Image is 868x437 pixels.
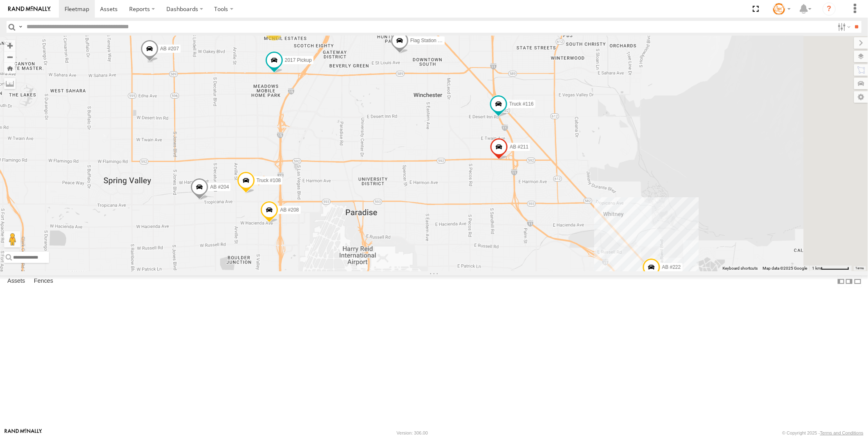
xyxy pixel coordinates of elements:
[3,276,29,287] label: Assets
[285,57,312,63] span: 2017 Pickup
[257,177,281,183] span: Truck #108
[4,429,42,437] a: Visit our Website
[723,266,758,271] button: Keyboard shortcuts
[812,266,821,270] span: 1 km
[823,2,836,16] i: ?
[17,21,24,33] label: Search Query
[856,266,864,270] a: Terms
[834,21,852,33] label: Search Filter Options
[854,275,862,287] label: Hide Summary Table
[820,430,864,435] a: Terms and Conditions
[410,37,446,43] span: Flag Station #02
[662,264,681,270] span: AB #222
[4,40,16,51] button: Zoom in
[845,275,853,287] label: Dock Summary Table to the Right
[4,63,16,74] button: Zoom Home
[770,3,794,15] div: Tommy Stauffer
[210,184,229,190] span: AB #204
[763,266,807,270] span: Map data ©2025 Google
[837,275,845,287] label: Dock Summary Table to the Left
[160,46,179,52] span: AB #207
[266,24,282,41] div: 2
[782,430,864,435] div: © Copyright 2025 -
[810,266,852,271] button: Map Scale: 1 km per 65 pixels
[280,207,299,212] span: AB #208
[4,51,16,63] button: Zoom out
[397,430,428,435] div: Version: 306.00
[854,91,868,103] label: Map Settings
[8,6,51,12] img: rand-logo.svg
[4,78,16,89] label: Measure
[510,144,528,149] span: AB #211
[4,231,20,248] button: Drag Pegman onto the map to open Street View
[509,101,534,106] span: Truck #116
[30,276,57,287] label: Fences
